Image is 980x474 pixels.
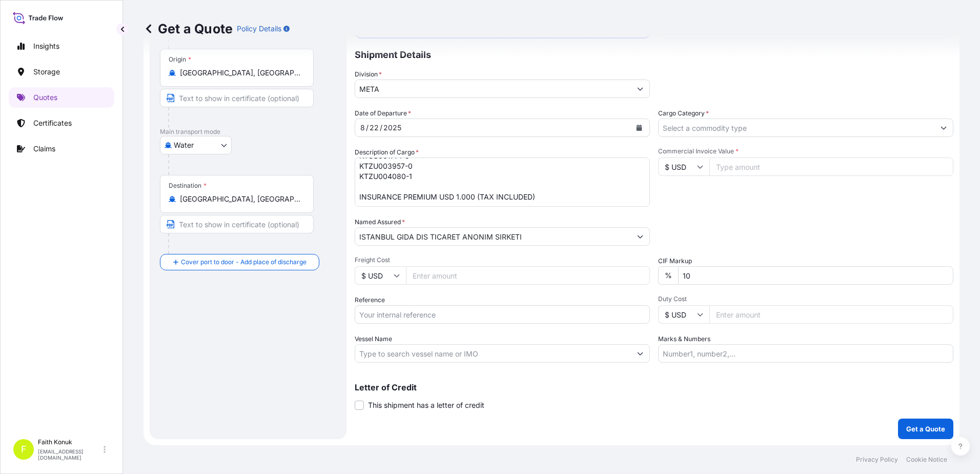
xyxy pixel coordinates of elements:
p: Insights [33,41,59,51]
a: Insights [9,36,114,56]
button: Show suggestions [934,118,953,137]
div: / [366,122,369,134]
input: Enter amount [406,266,650,285]
input: Select a commodity type [659,118,934,137]
button: Calendar [631,120,647,136]
label: CIF Markup [658,256,692,266]
label: Description of Cargo [355,147,419,157]
span: Date of Departure [355,108,411,118]
span: F [21,444,27,455]
p: Quotes [33,92,57,103]
input: Enter amount [709,305,953,324]
p: Certificates [33,118,72,128]
input: Enter percentage [678,266,953,285]
div: Origin [169,55,191,64]
button: Cover port to door - Add place of discharge [160,254,319,270]
button: Show suggestions [631,227,649,246]
span: Duty Cost [658,295,953,303]
input: Full name [355,227,631,246]
span: Commercial Invoice Value [658,147,953,155]
input: Text to appear on certificate [160,89,314,107]
div: year, [382,122,402,134]
a: Cookie Notice [906,456,947,464]
p: Policy Details [237,24,281,34]
a: Certificates [9,113,114,133]
label: Vessel Name [355,334,392,344]
input: Number1, number2,... [658,344,953,363]
p: Storage [33,67,60,77]
button: Show suggestions [631,344,649,363]
p: Get a Quote [906,424,945,434]
input: Destination [180,194,301,204]
button: Get a Quote [898,419,953,439]
input: Origin [180,68,301,78]
label: Cargo Category [658,108,709,118]
input: Text to appear on certificate [160,215,314,233]
button: Show suggestions [631,80,649,98]
a: Storage [9,62,114,82]
a: Claims [9,139,114,159]
input: Your internal reference [355,305,650,324]
p: Claims [33,144,55,154]
p: Faith Konuk [38,438,101,446]
p: Letter of Credit [355,383,953,391]
div: / [380,122,382,134]
label: Named Assured [355,217,405,227]
span: Cover port to door - Add place of discharge [181,257,307,267]
span: Freight Cost [355,256,650,264]
a: Privacy Policy [856,456,898,464]
span: Water [174,140,194,150]
p: [EMAIL_ADDRESS][DOMAIN_NAME] [38,448,101,461]
p: Main transport mode [160,128,336,136]
p: Get a Quote [144,21,233,37]
input: Type to search division [355,80,631,98]
label: Marks & Numbers [658,334,710,344]
label: Reference [355,295,385,305]
div: % [658,266,678,285]
input: Type amount [709,157,953,176]
a: Quotes [9,87,114,108]
input: Type to search vessel name or IMO [355,344,631,363]
div: Destination [169,182,207,190]
div: day, [369,122,380,134]
div: month, [359,122,366,134]
label: Division [355,69,382,80]
button: Select transport [160,136,232,154]
span: This shipment has a letter of credit [368,400,484,410]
